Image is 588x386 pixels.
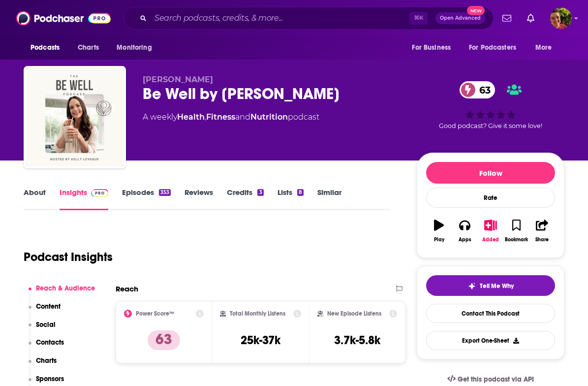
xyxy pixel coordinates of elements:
[426,162,555,184] button: Follow
[528,38,564,57] button: open menu
[459,237,471,243] div: Apps
[24,38,72,57] button: open menu
[235,112,250,122] span: and
[469,81,495,98] span: 63
[498,10,515,27] a: Show notifications dropdown
[159,189,171,196] div: 353
[185,188,213,210] a: Reviews
[439,122,542,129] span: Good podcast? Give it some love!
[426,188,555,208] div: Rate
[426,275,555,296] button: tell me why sparkleTell Me Why
[241,333,280,348] h3: 25k-37k
[177,112,205,122] a: Health
[550,7,572,29] button: Show profile menu
[426,331,555,350] button: Export One-Sheet
[440,16,481,21] span: Open Advanced
[26,68,124,166] img: Be Well by Kelly Leveque
[71,38,105,57] a: Charts
[467,6,485,15] span: New
[478,213,503,249] button: Added
[31,41,60,55] span: Podcasts
[412,41,451,55] span: For Business
[458,375,534,384] span: Get this podcast via API
[227,188,263,210] a: Credits3
[136,310,174,317] h2: Power Score™
[469,41,516,55] span: For Podcasters
[523,10,538,27] a: Show notifications dropdown
[535,41,552,55] span: More
[529,213,555,249] button: Share
[117,41,152,55] span: Monitoring
[426,304,555,323] a: Contact This Podcast
[124,7,494,30] div: Search podcasts, credits, & more...
[205,112,206,122] span: ,
[463,38,530,57] button: open menu
[110,38,164,57] button: open menu
[250,112,288,122] a: Nutrition
[36,321,56,329] p: Social
[36,284,95,292] p: Reach & Audience
[550,7,572,29] img: User Profile
[327,310,381,317] h2: New Episode Listens
[206,112,235,122] a: Fitness
[78,41,99,55] span: Charts
[405,38,463,57] button: open menu
[143,75,213,84] span: [PERSON_NAME]
[151,10,409,26] input: Search podcasts, credits, & more...
[435,12,485,24] button: Open AdvancedNew
[482,237,499,243] div: Added
[434,237,444,243] div: Play
[468,282,476,290] img: tell me why sparkle
[278,188,304,210] a: Lists8
[505,237,528,243] div: Bookmark
[29,356,57,375] button: Charts
[148,330,180,350] p: 63
[417,75,564,136] div: 63Good podcast? Give it some love!
[230,310,285,317] h2: Total Monthly Listens
[297,189,304,196] div: 8
[36,302,61,311] p: Content
[550,7,572,29] span: Logged in as Marz
[36,375,64,383] p: Sponsors
[452,213,477,249] button: Apps
[91,189,108,197] img: Podchaser Pro
[317,188,341,210] a: Similar
[257,189,263,196] div: 3
[460,81,495,98] a: 63
[29,284,95,302] button: Reach & Audience
[24,188,46,210] a: About
[36,338,64,347] p: Contacts
[60,188,108,210] a: InsightsPodchaser Pro
[116,284,138,293] h2: Reach
[29,321,56,339] button: Social
[334,333,380,348] h3: 3.7k-5.8k
[143,111,319,123] div: A weekly podcast
[480,282,514,290] span: Tell Me Why
[29,302,61,321] button: Content
[503,213,529,249] button: Bookmark
[426,213,452,249] button: Play
[535,237,549,243] div: Share
[29,338,64,356] button: Contacts
[122,188,171,210] a: Episodes353
[16,9,111,28] img: Podchaser - Follow, Share and Rate Podcasts
[409,12,428,25] span: ⌘ K
[36,356,57,365] p: Charts
[24,250,113,264] h1: Podcast Insights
